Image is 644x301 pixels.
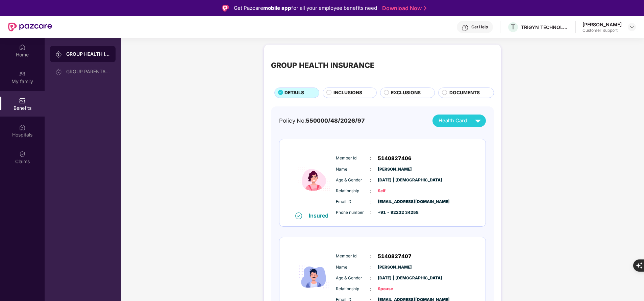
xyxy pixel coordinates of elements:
div: GROUP PARENTAL POLICY [66,69,110,74]
img: svg+xml;base64,PHN2ZyBpZD0iQ2xhaW0iIHhtbG5zPSJodHRwOi8vd3d3LnczLm9yZy8yMDAwL3N2ZyIgd2lkdGg9IjIwIi... [19,151,26,157]
span: Age & Gender [336,177,370,183]
span: DETAILS [284,89,304,96]
span: Name [336,166,370,173]
img: New Pazcare Logo [8,23,52,31]
div: Get Pazcare for all your employee benefits need [234,4,377,12]
img: svg+xml;base64,PHN2ZyBpZD0iSG9zcGl0YWxzIiB4bWxucz0iaHR0cDovL3d3dy53My5vcmcvMjAwMC9zdmciIHdpZHRoPS... [19,124,26,131]
span: INCLUSIONS [333,89,362,96]
span: 5140827406 [378,154,412,162]
span: [PERSON_NAME] [378,166,412,173]
a: Download Now [382,5,424,12]
span: Health Card [439,117,467,125]
div: TRIGYN TECHNOLOGIES LIMITED [521,24,568,30]
div: Policy No: [279,116,365,125]
span: Relationship [336,286,370,292]
span: Member Id [336,253,370,259]
span: 5140827407 [378,252,412,260]
img: svg+xml;base64,PHN2ZyB3aWR0aD0iMjAiIGhlaWdodD0iMjAiIHZpZXdCb3g9IjAgMCAyMCAyMCIgZmlsbD0ibm9uZSIgeG... [55,69,62,75]
img: icon [294,146,334,212]
span: : [370,154,371,162]
span: : [370,209,371,216]
span: : [370,187,371,195]
span: Age & Gender [336,275,370,281]
span: Spouse [378,286,412,292]
div: Get Help [471,24,488,30]
img: svg+xml;base64,PHN2ZyBpZD0iQmVuZWZpdHMiIHhtbG5zPSJodHRwOi8vd3d3LnczLm9yZy8yMDAwL3N2ZyIgd2lkdGg9Ij... [19,97,26,104]
span: : [370,253,371,260]
img: Logo [222,5,229,11]
span: Email ID [336,199,370,205]
div: GROUP HEALTH INSURANCE [271,59,374,71]
img: svg+xml;base64,PHN2ZyBpZD0iRHJvcGRvd24tMzJ4MzIiIHhtbG5zPSJodHRwOi8vd3d3LnczLm9yZy8yMDAwL3N2ZyIgd2... [629,24,635,30]
span: DOCUMENTS [449,89,480,96]
span: Relationship [336,188,370,194]
span: +91 - 92232 34258 [378,209,412,216]
strong: mobile app [263,5,291,11]
div: Insured [309,212,332,219]
span: Self [378,188,412,194]
span: : [370,264,371,271]
span: Phone number [336,209,370,216]
div: GROUP HEALTH INSURANCE [66,51,110,57]
span: 550000/48/2026/97 [306,117,365,124]
span: Member Id [336,155,370,161]
span: : [370,275,371,282]
span: : [370,198,371,205]
div: [PERSON_NAME] [583,21,622,28]
img: svg+xml;base64,PHN2ZyBpZD0iSGVscC0zMngzMiIgeG1sbnM9Imh0dHA6Ly93d3cudzMub3JnLzIwMDAvc3ZnIiB3aWR0aD... [462,24,469,31]
span: : [370,166,371,173]
span: EXCLUSIONS [391,89,421,96]
button: Health Card [432,115,486,127]
span: [PERSON_NAME] [378,264,412,271]
span: : [370,285,371,293]
img: svg+xml;base64,PHN2ZyB4bWxucz0iaHR0cDovL3d3dy53My5vcmcvMjAwMC9zdmciIHdpZHRoPSIxNiIgaGVpZ2h0PSIxNi... [295,212,302,219]
span: [DATE] | [DEMOGRAPHIC_DATA] [378,275,412,281]
span: Name [336,264,370,271]
img: svg+xml;base64,PHN2ZyB3aWR0aD0iMjAiIGhlaWdodD0iMjAiIHZpZXdCb3g9IjAgMCAyMCAyMCIgZmlsbD0ibm9uZSIgeG... [19,71,26,77]
span: T [511,23,515,31]
span: : [370,176,371,184]
img: svg+xml;base64,PHN2ZyB3aWR0aD0iMjAiIGhlaWdodD0iMjAiIHZpZXdCb3g9IjAgMCAyMCAyMCIgZmlsbD0ibm9uZSIgeG... [55,51,62,58]
span: [DATE] | [DEMOGRAPHIC_DATA] [378,177,412,183]
img: svg+xml;base64,PHN2ZyB4bWxucz0iaHR0cDovL3d3dy53My5vcmcvMjAwMC9zdmciIHZpZXdCb3g9IjAgMCAyNCAyNCIgd2... [472,115,484,127]
img: Stroke [424,5,426,12]
span: [EMAIL_ADDRESS][DOMAIN_NAME] [378,199,412,205]
div: Customer_support [583,28,622,33]
img: svg+xml;base64,PHN2ZyBpZD0iSG9tZSIgeG1sbnM9Imh0dHA6Ly93d3cudzMub3JnLzIwMDAvc3ZnIiB3aWR0aD0iMjAiIG... [19,44,26,51]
